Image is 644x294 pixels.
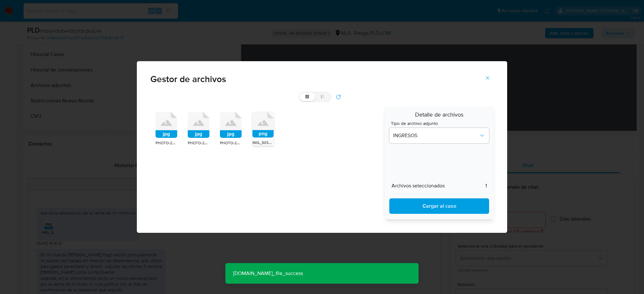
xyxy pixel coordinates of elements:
button: Descargar [389,198,489,214]
span: IMG_5039.png [252,139,279,146]
span: INGRESOS [393,132,479,139]
span: 1 [485,183,487,189]
div: jpgPHOTO-2025-09-17-13-11-42.jpg [220,112,242,146]
span: PHOTO-2025-09-17-13-11-42.jpg [220,139,275,146]
span: Cargar al caso [398,199,481,213]
span: PHOTO-2025-09-17-13-12-03.jpg [188,139,243,146]
span: Tipo de archivo adjunto [391,121,491,126]
div: jpgPHOTO-2025-09-17-13-12-16.jpg [156,112,177,146]
button: refresh [331,92,346,102]
button: document types [389,128,489,143]
div: jpgPHOTO-2025-09-17-13-12-03.jpg [188,112,210,146]
span: Detalle de archivos [389,111,489,121]
div: pngIMG_5039.png [252,112,274,146]
button: Cerrar [476,70,499,86]
span: Archivos seleccionados [392,183,445,189]
span: PHOTO-2025-09-17-13-12-16.jpg [156,139,210,146]
span: Gestor de archivos [150,75,494,84]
